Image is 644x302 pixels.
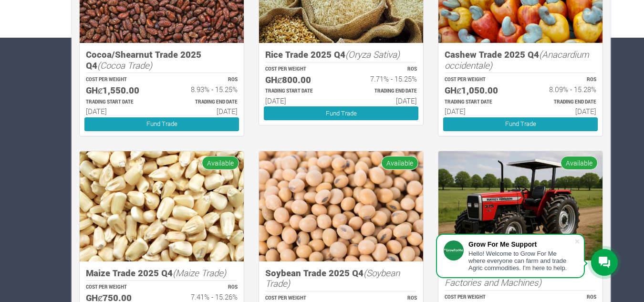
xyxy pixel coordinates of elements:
img: growforme image [80,151,244,261]
p: ROS [529,294,596,301]
i: (Maize Trade) [173,267,226,279]
i: (Oryza Sativa) [345,48,400,60]
img: growforme image [438,151,602,260]
p: ROS [350,66,417,73]
span: Available [561,156,598,170]
p: ROS [350,295,417,302]
p: Estimated Trading Start Date [445,99,512,106]
p: COST PER WEIGHT [445,76,512,83]
div: Grow For Me Support [468,240,574,248]
h5: GHȼ800.00 [265,74,332,85]
p: Estimated Trading End Date [350,88,417,95]
a: Fund Trade [443,117,598,131]
img: growforme image [259,151,423,261]
p: ROS [170,284,238,291]
p: Estimated Trading End Date [529,99,596,106]
p: COST PER WEIGHT [86,284,153,291]
h6: 7.41% - 15.26% [170,292,238,301]
h5: Rice Trade 2025 Q4 [265,49,417,60]
p: COST PER WEIGHT [265,66,332,73]
div: Hello! Welcome to Grow For Me where everyone can farm and trade Agric commodities. I'm here to help. [468,250,574,271]
h6: [DATE] [445,107,512,115]
h6: [DATE] [350,96,417,105]
h5: GHȼ1,050.00 [445,85,512,96]
h6: [DATE] [265,96,332,105]
h5: Maize Trade 2025 Q4 [86,268,238,279]
a: Fund Trade [264,106,418,120]
p: Estimated Trading Start Date [265,88,332,95]
p: ROS [529,76,596,83]
h5: Cashew Trade 2025 Q4 [445,49,596,71]
h6: 8.93% - 15.25% [170,85,238,94]
i: (Soybean Trade) [265,267,400,290]
i: (Anacardium occidentale) [445,48,589,71]
h5: Cocoa/Shearnut Trade 2025 Q4 [86,49,238,71]
p: Estimated Trading End Date [170,99,238,106]
p: COST PER WEIGHT [445,294,512,301]
p: COST PER WEIGHT [265,295,332,302]
h5: Machinery Fund (10 Yrs) [445,267,596,288]
h6: [DATE] [529,107,596,115]
span: Available [381,156,418,170]
span: Available [202,156,239,170]
p: COST PER WEIGHT [86,76,153,83]
h6: 7.71% - 15.25% [350,74,417,83]
p: Estimated Trading Start Date [86,99,153,106]
h6: [DATE] [170,107,238,115]
h5: GHȼ1,550.00 [86,85,153,96]
h6: 8.09% - 15.28% [529,85,596,94]
a: Fund Trade [84,117,239,131]
h5: Soybean Trade 2025 Q4 [265,268,417,289]
p: ROS [170,76,238,83]
h6: [DATE] [86,107,153,115]
i: (Cocoa Trade) [97,59,152,71]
